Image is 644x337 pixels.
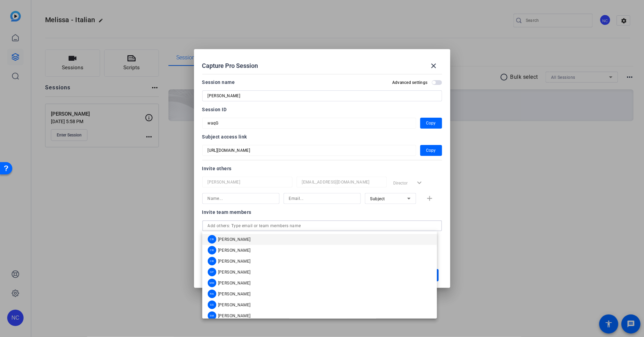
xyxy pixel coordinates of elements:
mat-icon: close [430,62,438,70]
div: SM [208,311,216,320]
button: Copy [420,145,442,156]
span: [PERSON_NAME] [218,237,251,242]
div: CB [208,257,216,265]
span: [PERSON_NAME] [218,291,251,297]
input: Session OTP [208,119,411,127]
div: Session ID [202,105,442,114]
span: [PERSON_NAME] [218,259,251,264]
div: MM [208,279,216,287]
span: Copy [426,146,436,155]
input: Enter Session Name [208,92,437,100]
input: Name... [208,194,274,203]
span: Subject [370,196,385,201]
div: Capture Pro Session [202,58,442,74]
span: [PERSON_NAME] [218,302,251,308]
input: Session OTP [208,146,411,155]
span: [PERSON_NAME] [218,269,251,275]
input: Email... [289,194,355,203]
h2: Advanced settings [392,80,427,85]
input: Add others: Type email or team members name [208,222,437,230]
div: RA [208,290,216,298]
div: SS [208,301,216,309]
input: Name... [208,178,287,186]
div: Invite team members [202,208,442,216]
span: [PERSON_NAME] [218,248,251,253]
div: Invite others [202,164,442,173]
span: Copy [426,119,436,127]
div: GF [208,268,216,276]
span: [PERSON_NAME] [218,280,251,286]
div: CB [208,235,216,244]
span: [PERSON_NAME] [218,313,251,319]
input: Email... [302,178,381,186]
div: Session name [202,78,235,86]
div: CB [208,246,216,254]
button: Copy [420,118,442,129]
div: Subject access link [202,133,442,141]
